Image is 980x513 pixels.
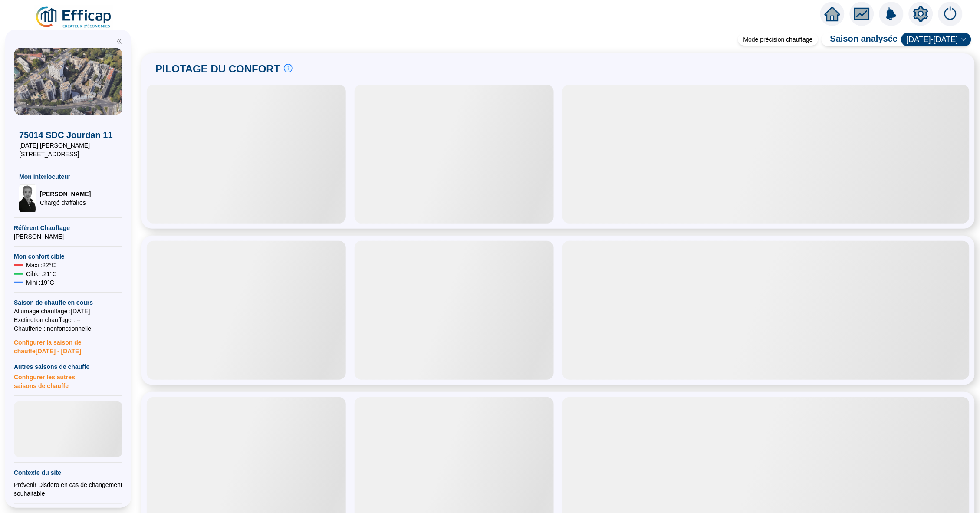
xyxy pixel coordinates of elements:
[116,38,122,44] span: double-left
[26,270,57,278] span: Cible : 21 °C
[284,64,293,72] span: info-circle
[961,37,967,42] span: down
[26,261,56,270] span: Maxi : 22 °C
[738,33,818,46] div: Mode précision chauffage
[14,224,122,232] span: Référent Chauffage
[14,232,122,241] span: [PERSON_NAME]
[19,129,117,141] span: 75014 SDC Jourdan 11
[19,172,117,181] span: Mon interlocuteur
[14,362,122,371] span: Autres saisons de chauffe
[14,324,122,333] span: Chaufferie : non fonctionnelle
[14,316,122,324] span: Exctinction chauffage : --
[879,2,904,26] img: alerts
[14,307,122,316] span: Allumage chauffage : [DATE]
[854,6,870,22] span: fund
[19,184,36,212] img: Chargé d'affaires
[19,150,117,158] span: [STREET_ADDRESS]
[35,5,113,30] img: efficap energie logo
[14,371,122,390] span: Configurer les autres saisons de chauffe
[14,252,122,261] span: Mon confort cible
[822,33,898,46] span: Saison analysée
[907,33,966,46] span: 2024-2025
[14,333,122,355] span: Configurer la saison de chauffe [DATE] - [DATE]
[155,62,280,76] span: PILOTAGE DU CONFORT
[14,298,122,307] span: Saison de chauffe en cours
[26,278,54,287] span: Mini : 19 °C
[40,198,91,207] span: Chargé d'affaires
[19,141,117,150] span: [DATE] [PERSON_NAME]
[14,480,122,498] div: Prévenir Disdero en cas de changement souhaitable
[938,2,963,26] img: alerts
[14,468,122,477] span: Contexte du site
[913,6,929,22] span: setting
[40,190,91,198] span: [PERSON_NAME]
[825,6,840,22] span: home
